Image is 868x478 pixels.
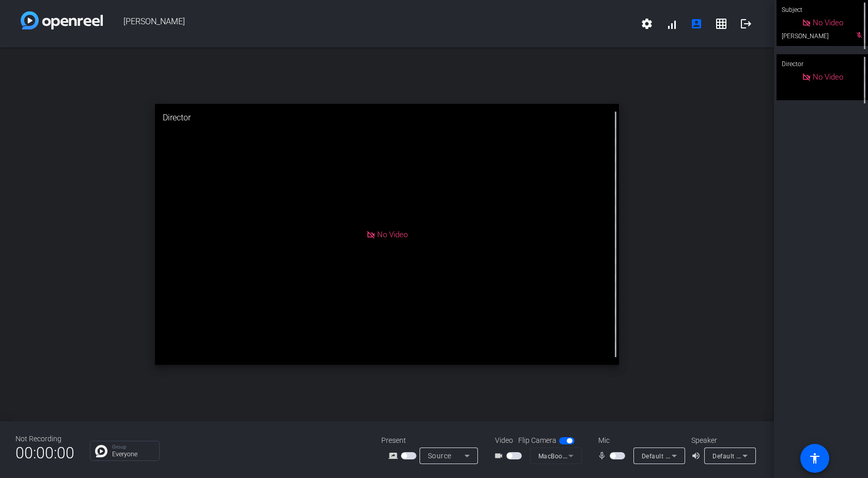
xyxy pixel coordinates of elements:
[691,435,753,446] div: Speaker
[21,11,103,29] img: white-gradient.svg
[813,18,843,27] span: No Video
[495,435,513,446] span: Video
[16,440,74,466] span: 00:00:00
[740,18,752,30] mat-icon: logout
[103,11,634,36] span: [PERSON_NAME]
[597,450,610,462] mat-icon: mic_none
[155,104,619,132] div: Director
[377,229,408,239] span: No Video
[95,445,107,457] img: Chat Icon
[112,444,154,450] p: Group
[381,435,485,446] div: Present
[428,452,452,460] span: Source
[494,450,506,462] mat-icon: videocam_outline
[809,452,821,465] mat-icon: accessibility
[518,435,556,446] span: Flip Camera
[389,450,401,462] mat-icon: screen_share_outline
[642,452,774,460] span: Default - MacBook Pro Microphone (Built-in)
[715,18,727,30] mat-icon: grid_on
[112,451,154,457] p: Everyone
[641,18,653,30] mat-icon: settings
[659,11,684,36] button: signal_cellular_alt
[712,452,837,460] span: Default - MacBook Pro Speakers (Built-in)
[16,434,74,444] div: Not Recording
[691,450,704,462] mat-icon: volume_up
[777,54,868,74] div: Director
[813,72,843,82] span: No Video
[588,435,691,446] div: Mic
[690,18,703,30] mat-icon: account_box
